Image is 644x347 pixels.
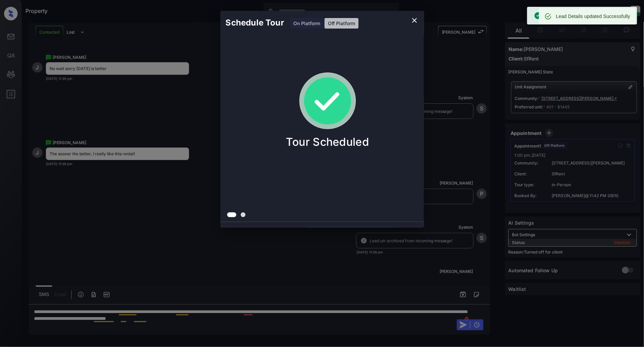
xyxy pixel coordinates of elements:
div: Off-Platform Tour scheduled successfully [534,9,625,22]
div: Lead Details updated Successfully [556,10,630,22]
button: close [408,14,421,27]
p: Tour Scheduled [286,135,369,149]
h2: Schedule Tour [220,11,290,35]
img: success.888e7dccd4847a8d9502.gif [294,67,362,135]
